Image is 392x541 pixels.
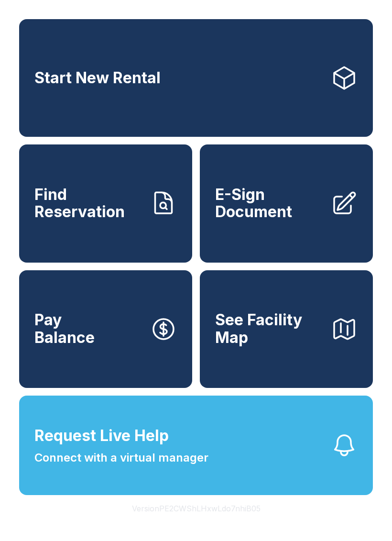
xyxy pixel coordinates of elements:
button: Request Live HelpConnect with a virtual manager [19,396,373,495]
span: See Facility Map [215,311,323,346]
a: E-Sign Document [200,144,373,262]
span: E-Sign Document [215,186,323,221]
button: VersionPE2CWShLHxwLdo7nhiB05 [124,495,268,522]
a: PayBalance [19,270,192,388]
span: Find Reservation [34,186,142,221]
span: Connect with a virtual manager [34,449,208,466]
a: Start New Rental [19,19,373,137]
button: See Facility Map [200,270,373,388]
span: Request Live Help [34,424,169,447]
a: Find Reservation [19,144,192,262]
span: Pay Balance [34,311,95,346]
span: Start New Rental [34,69,161,87]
